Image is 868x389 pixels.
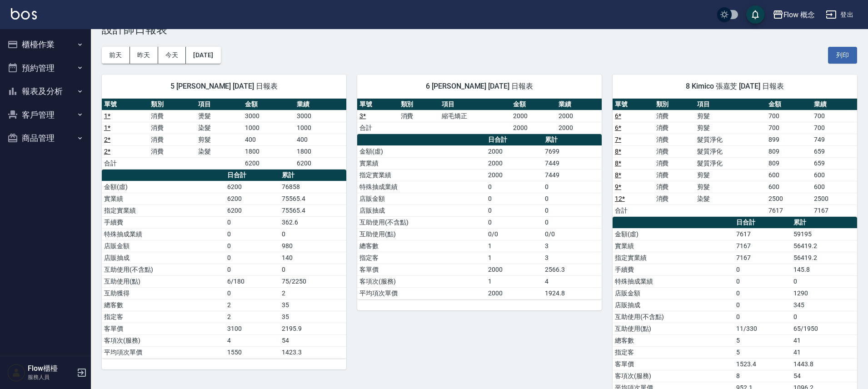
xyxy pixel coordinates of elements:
th: 累計 [543,134,602,146]
td: 互助使用(點) [357,228,486,240]
button: 櫃檯作業 [4,33,87,56]
td: 0 [279,228,346,240]
td: 7167 [734,240,791,252]
td: 0/0 [486,228,543,240]
td: 客項次(服務) [102,334,225,346]
th: 日合計 [486,134,543,146]
td: 809 [766,157,812,169]
td: 剪髮 [196,134,243,145]
td: 總客數 [357,240,486,252]
td: 金額(虛) [102,181,225,193]
td: 0 [791,311,857,323]
td: 互助使用(不含點) [102,264,225,275]
td: 染髮 [196,122,243,134]
button: Flow 概念 [769,5,819,24]
td: 3100 [225,323,279,334]
td: 互助使用(不含點) [613,311,734,323]
td: 手續費 [102,216,225,228]
td: 0 [225,240,279,252]
td: 2000 [486,169,543,181]
th: 類別 [399,99,440,110]
td: 店販金額 [102,240,225,252]
table: a dense table [357,134,602,299]
td: 56419.2 [791,252,857,264]
td: 0 [734,264,791,275]
td: 消費 [149,134,195,145]
td: 11/330 [734,323,791,334]
td: 140 [279,252,346,264]
th: 單號 [613,99,654,110]
table: a dense table [102,170,346,359]
img: Person [7,364,25,382]
td: 2195.9 [279,323,346,334]
td: 染髮 [196,145,243,157]
td: 店販抽成 [613,299,734,311]
td: 4 [225,334,279,346]
th: 類別 [654,99,695,110]
td: 1000 [294,122,346,134]
th: 類別 [149,99,195,110]
th: 累計 [279,170,346,181]
td: 700 [766,110,812,122]
td: 互助獲得 [102,287,225,299]
td: 0/0 [543,228,602,240]
td: 2000 [486,287,543,299]
td: 0 [486,193,543,204]
td: 41 [791,346,857,358]
td: 3000 [294,110,346,122]
td: 35 [279,311,346,323]
td: 店販金額 [357,193,486,204]
td: 手續費 [613,264,734,275]
span: 5 [PERSON_NAME] [DATE] 日報表 [113,82,335,91]
td: 總客數 [102,299,225,311]
td: 2000 [486,264,543,275]
td: 實業績 [357,157,486,169]
th: 金額 [766,99,812,110]
th: 日合計 [734,217,791,229]
td: 0 [225,264,279,275]
td: 5 [734,334,791,346]
td: 0 [225,216,279,228]
td: 7167 [734,252,791,264]
td: 1523.4 [734,358,791,370]
td: 1 [486,240,543,252]
td: 4 [543,275,602,287]
td: 剪髮 [695,110,766,122]
td: 2500 [766,193,812,204]
button: [DATE] [186,47,220,64]
td: 合計 [102,157,149,169]
td: 145.8 [791,264,857,275]
td: 金額(虛) [613,228,734,240]
td: 2566.3 [543,264,602,275]
td: 金額(虛) [357,145,486,157]
td: 75/2250 [279,275,346,287]
td: 0 [734,275,791,287]
button: 昨天 [130,47,158,64]
td: 指定客 [102,311,225,323]
td: 1550 [225,346,279,358]
td: 980 [279,240,346,252]
td: 2000 [556,110,602,122]
span: 6 [PERSON_NAME] [DATE] 日報表 [368,82,591,91]
td: 7449 [543,169,602,181]
td: 2 [225,311,279,323]
td: 消費 [654,145,695,157]
th: 金額 [511,99,556,110]
td: 56419.2 [791,240,857,252]
td: 消費 [654,157,695,169]
th: 業績 [556,99,602,110]
td: 客單價 [613,358,734,370]
td: 700 [812,110,857,122]
td: 消費 [654,122,695,134]
td: 400 [294,134,346,145]
td: 0 [734,299,791,311]
td: 75565.4 [279,204,346,216]
td: 600 [812,181,857,193]
td: 實業績 [102,193,225,204]
td: 2000 [511,122,556,134]
img: Logo [11,8,37,20]
td: 特殊抽成業績 [357,181,486,193]
td: 0 [734,311,791,323]
td: 76858 [279,181,346,193]
td: 互助使用(不含點) [357,216,486,228]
